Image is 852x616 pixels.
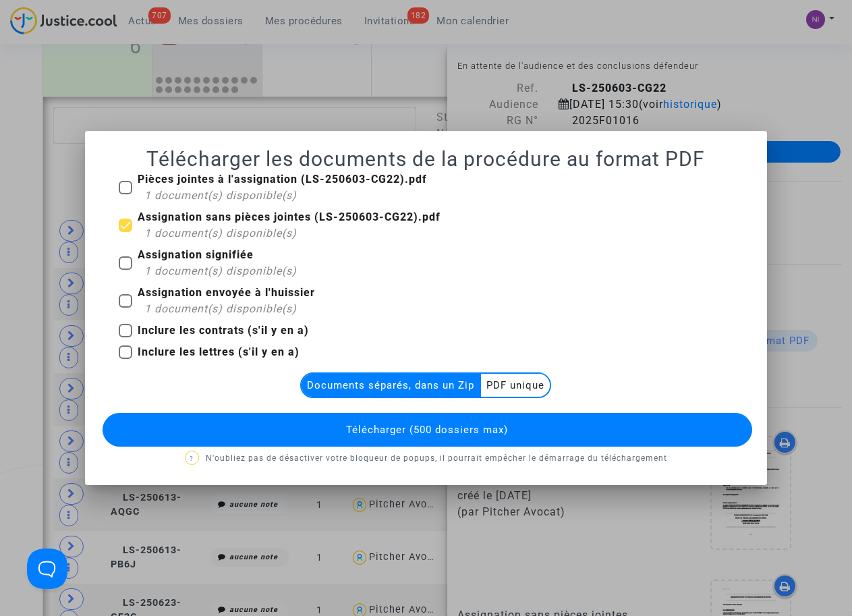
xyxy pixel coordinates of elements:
[302,374,481,397] multi-toggle-item: Documents séparés, dans un Zip
[101,147,750,171] h1: Télécharger les documents de la procédure au format PDF
[27,549,67,589] iframe: Help Scout Beacon - Open
[138,248,254,261] b: Assignation signifiée
[346,424,508,436] span: Télécharger (500 dossiers max)
[138,324,309,337] b: Inclure les contrats (s'il y en a)
[481,374,550,397] multi-toggle-item: PDF unique
[138,173,427,186] b: Pièces jointes à l'assignation (LS-250603-CG22).pdf
[138,211,441,223] b: Assignation sans pièces jointes (LS-250603-CG22).pdf
[101,450,750,467] p: N'oubliez pas de désactiver votre bloqueur de popups, il pourrait empêcher le démarrage du téléch...
[103,413,751,447] button: Télécharger (500 dossiers max)
[144,189,297,202] span: 1 document(s) disponible(s)
[144,264,297,277] span: 1 document(s) disponible(s)
[190,455,194,462] span: ?
[138,345,300,358] b: Inclure les lettres (s'il y en a)
[144,227,297,240] span: 1 document(s) disponible(s)
[138,286,315,299] b: Assignation envoyée à l'huissier
[144,302,297,315] span: 1 document(s) disponible(s)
